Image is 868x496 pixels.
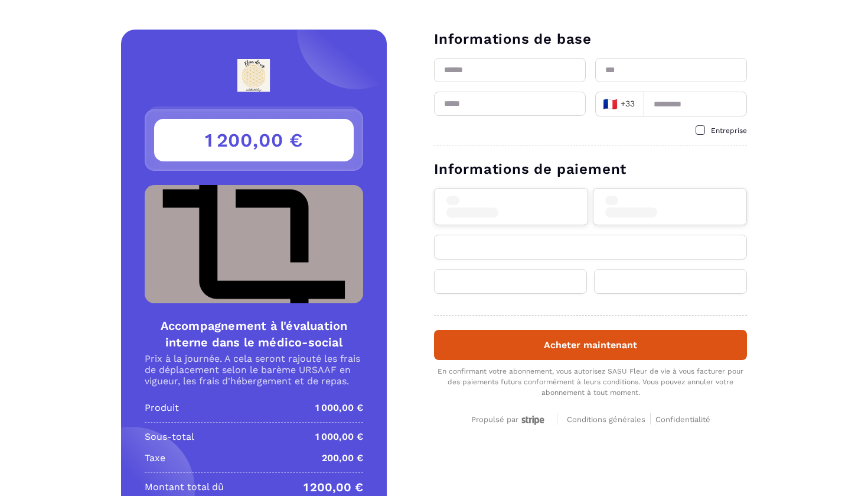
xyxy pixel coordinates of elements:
img: logo [205,59,302,92]
h3: Informations de paiement [434,160,747,179]
p: 200,00 € [322,451,363,465]
button: Acheter maintenant [434,330,747,360]
div: Prix à la journée. A cela seront rajouté les frais de déplacement selon le barème URSAAF en vigue... [145,353,363,387]
span: Entreprise [711,127,747,135]
span: Conditions générales [567,415,645,424]
div: Search for option [595,92,644,116]
input: Search for option [638,95,640,113]
a: Confidentialité [655,413,710,424]
span: Confidentialité [655,415,710,424]
p: Produit [145,401,179,415]
h3: 1 200,00 € [154,119,354,161]
p: 1 000,00 € [315,401,363,415]
div: En confirmant votre abonnement, vous autorisez SASU Fleur de vie à vous facturer pour des paiemen... [434,366,747,398]
p: 1 200,00 € [304,480,363,494]
p: 1 000,00 € [315,430,363,444]
a: Propulsé par [471,413,547,424]
a: Conditions générales [567,413,651,424]
span: 🇫🇷 [603,96,618,112]
span: +33 [603,96,636,112]
div: Propulsé par [471,415,547,425]
img: Product Image [145,185,363,303]
h4: Accompagnement à l'évaluation interne dans le médico-social [145,317,363,351]
h3: Informations de base [434,30,747,48]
